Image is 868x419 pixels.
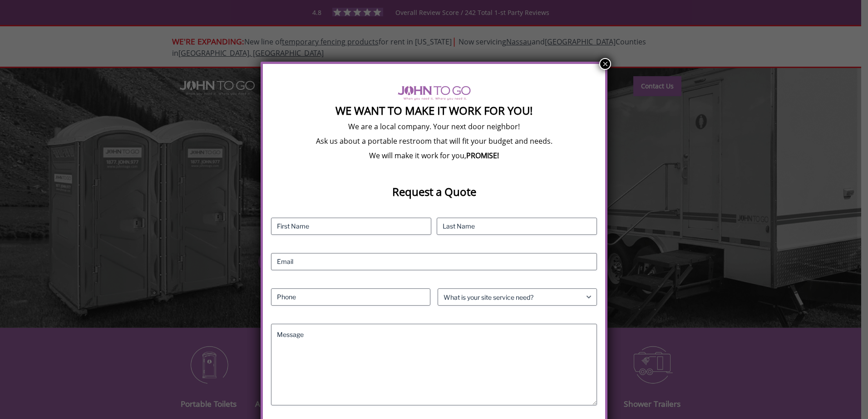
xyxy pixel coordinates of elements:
button: Close [599,58,611,70]
input: Email [271,253,597,270]
p: We will make it work for you, [271,151,597,161]
input: Last Name [437,218,597,235]
input: Phone [271,288,430,306]
b: PROMISE! [466,151,499,161]
strong: Request a Quote [392,184,476,199]
p: Ask us about a portable restroom that will fit your budget and needs. [271,136,597,146]
strong: We Want To Make It Work For You! [335,103,533,118]
img: logo of viptogo [398,86,471,100]
input: First Name [271,218,431,235]
p: We are a local company. Your next door neighbor! [271,122,597,132]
